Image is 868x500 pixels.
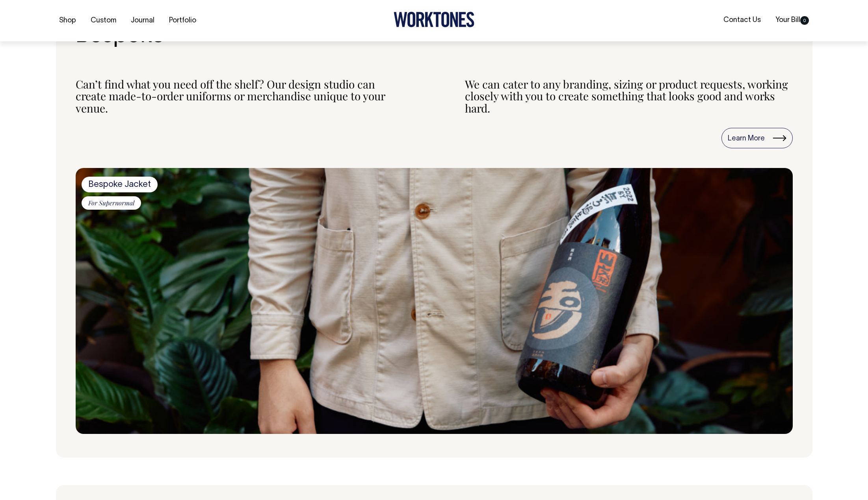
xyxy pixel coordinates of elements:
a: Your Bill0 [772,14,812,27]
span: 0 [800,16,809,25]
div: We can cater to any branding, sizing or product requests, working closely with you to create some... [465,78,793,114]
a: Portfolio [166,14,199,27]
span: Bespoke Jacket [82,177,158,192]
a: Journal [128,14,158,27]
a: Learn More [721,128,793,148]
a: Shop [56,14,79,27]
span: For Supernormal [82,196,141,210]
a: Contact Us [720,14,764,27]
img: Bespoke [76,168,793,434]
div: Can’t find what you need off the shelf? Our design studio can create made-to-order uniforms or me... [76,78,403,114]
a: Custom [87,14,119,27]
